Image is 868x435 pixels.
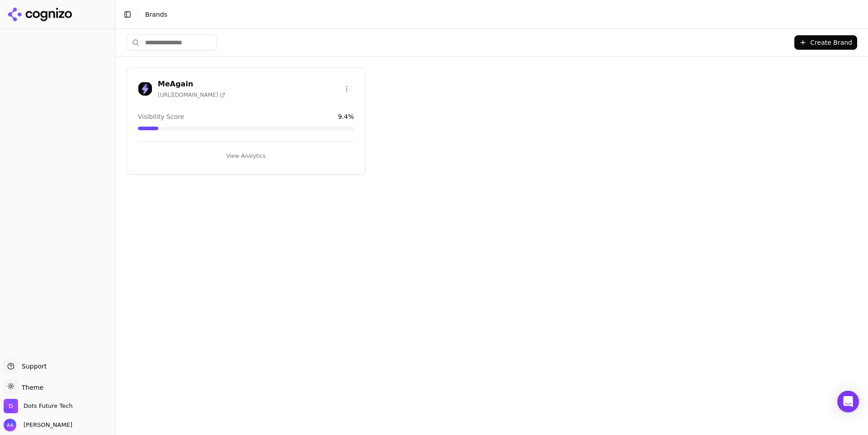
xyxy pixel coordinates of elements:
span: Brands [145,11,167,18]
img: Dots Future Tech [4,399,18,413]
button: Create Brand [794,35,857,50]
button: Open organization switcher [4,399,73,413]
span: [PERSON_NAME] [20,421,72,429]
div: Open Intercom Messenger [837,391,859,412]
span: Support [18,362,47,371]
img: MeAgain [138,81,152,96]
h3: MeAgain [158,79,225,90]
span: Visibility Score [138,112,184,121]
span: Theme [18,384,43,391]
nav: breadcrumb [145,10,843,19]
span: Dots Future Tech [24,402,73,410]
img: Ameer Asghar [4,419,16,431]
span: [URL][DOMAIN_NAME] [158,91,225,99]
button: View Analytics [138,149,354,163]
span: 9.4 % [338,112,354,121]
button: Open user button [4,419,72,431]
